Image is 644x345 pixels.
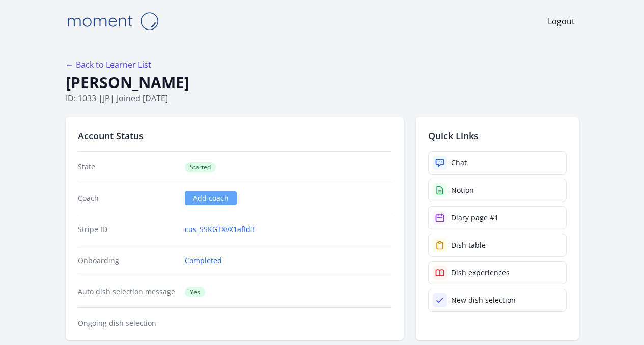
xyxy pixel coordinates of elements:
div: Chat [451,158,467,168]
h2: Account Status [78,129,391,143]
span: jp [103,93,110,104]
a: New dish selection [428,289,567,312]
dt: Auto dish selection message [78,286,177,297]
div: Dish table [451,240,486,250]
span: Yes [185,287,205,297]
dt: State [78,162,177,172]
div: Diary page #1 [451,213,498,223]
img: Moment [62,8,163,34]
dt: Onboarding [78,255,177,266]
a: Add coach [185,191,237,205]
p: ID: 1033 | | Joined [DATE] [66,92,579,104]
a: Logout [548,15,575,27]
div: New dish selection [451,295,516,305]
h1: [PERSON_NAME] [66,73,579,92]
div: Dish experiences [451,268,510,278]
h2: Quick Links [428,129,567,143]
a: Diary page #1 [428,206,567,229]
div: Notion [451,185,474,195]
dt: Ongoing dish selection [78,318,177,328]
a: cus_SSKGTXvX1afId3 [185,224,255,235]
dt: Coach [78,193,177,204]
a: Completed [185,255,222,266]
dt: Stripe ID [78,224,177,235]
a: Dish experiences [428,261,567,284]
span: Started [185,162,216,172]
a: ← Back to Learner List [66,59,151,70]
a: Chat [428,151,567,175]
a: Dish table [428,234,567,257]
a: Notion [428,179,567,202]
